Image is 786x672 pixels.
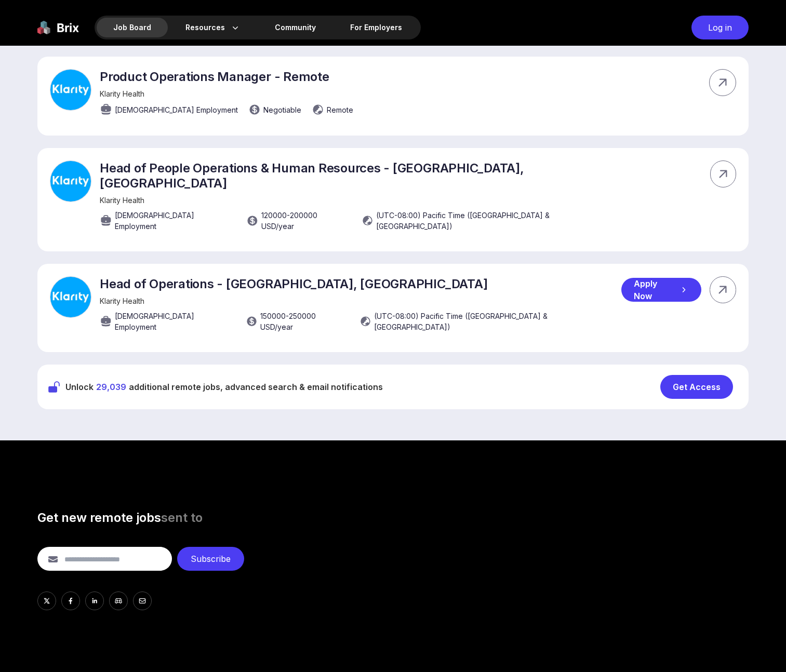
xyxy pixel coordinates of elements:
div: Job Board [97,18,168,37]
span: (UTC-08:00) Pacific Time ([GEOGRAPHIC_DATA] & [GEOGRAPHIC_DATA]) [376,210,624,232]
span: Klarity Health [100,297,144,305]
span: [DEMOGRAPHIC_DATA] Employment [115,104,238,115]
span: Klarity Health [100,89,144,98]
a: Get Access [660,375,738,399]
span: [DEMOGRAPHIC_DATA] Employment [115,210,236,232]
span: [DEMOGRAPHIC_DATA] Employment [115,311,235,332]
span: sent to [161,510,203,525]
p: Head of People Operations & Human Resources - [GEOGRAPHIC_DATA], [GEOGRAPHIC_DATA] [100,160,625,191]
div: Apply Now [621,278,701,302]
p: Head of Operations - [GEOGRAPHIC_DATA], [GEOGRAPHIC_DATA] [100,276,621,291]
span: 120000 - 200000 USD /year [261,210,351,232]
span: Unlock additional remote jobs, advanced search & email notifications [65,381,383,393]
div: Get Access [660,375,733,399]
div: Subscribe [177,547,244,571]
span: 150000 - 250000 USD /year [260,311,349,332]
a: For Employers [334,18,419,37]
span: 29,039 [96,382,126,392]
div: Resources [169,18,257,37]
span: (UTC-08:00) Pacific Time ([GEOGRAPHIC_DATA] & [GEOGRAPHIC_DATA]) [374,311,621,332]
p: Product Operations Manager - Remote [100,69,353,84]
span: Klarity Health [100,196,144,205]
a: Apply Now [621,278,710,302]
h3: Get new remote jobs [37,509,749,526]
a: Community [258,18,332,37]
span: Negotiable [263,104,301,115]
span: Remote [327,104,353,115]
div: Log in [691,16,749,39]
a: Log in [686,16,749,39]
